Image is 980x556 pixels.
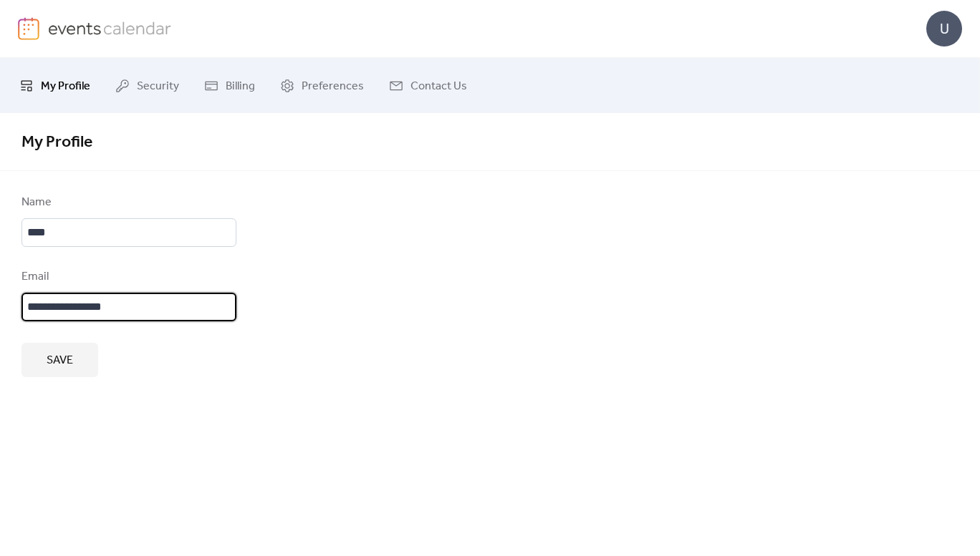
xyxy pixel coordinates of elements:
[926,11,962,47] div: U
[21,127,92,158] span: My Profile
[269,64,375,107] a: Preferences
[137,75,179,97] span: Security
[9,64,101,107] a: My Profile
[47,352,73,369] span: Save
[226,75,255,97] span: Billing
[378,64,478,107] a: Contact Us
[410,75,467,97] span: Contact Us
[193,64,266,107] a: Billing
[21,268,234,286] div: Email
[105,64,190,107] a: Security
[21,194,234,211] div: Name
[21,343,98,377] button: Save
[48,17,172,39] img: logo-type
[18,17,39,40] img: logo
[41,75,90,97] span: My Profile
[302,75,364,97] span: Preferences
